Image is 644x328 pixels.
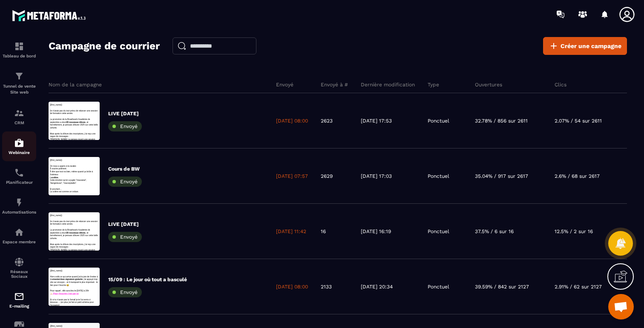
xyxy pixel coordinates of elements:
p: Quand elle reste enfouie, comprimée, ignorée — la pression monte. Et le jour où elle explose, ell... [4,121,166,168]
p: Webinaire [2,150,36,155]
p: [DATE] 16:19 [361,228,391,235]
p: LIVE [DATE] [108,110,142,117]
p: {{first_name}} [5,6,165,16]
strong: 30 nouveaux élèves [59,64,123,71]
p: Ouvertures [475,81,502,88]
p: Je n’avais pas du tout prévu de relancer une session de formation cette année. [4,26,166,45]
img: formation [14,71,24,81]
p: [DATE] 17:03 [361,173,392,180]
a: social-networksocial-networkRéseaux Sociaux [2,251,36,285]
a: formationformationTunnel de vente Site web [2,65,36,102]
p: [DATE] 20:34 [361,283,393,290]
a: 👉🏻 Pour t'inscrire c'est par ici [5,83,101,91]
p: Alors voilà ce qui arrive quand j'ai la joie de t'inviter à ma : j'ai appuyé trop vite sur envoye... [5,26,165,64]
p: Pour rappel , elle aura lieu le [DATE] à 20h [5,73,165,83]
span: Au-delà de la déflagration que j’ai vécue, il y a quand même des [5,55,165,71]
p: [DATE] 07:57 [276,173,308,180]
span: Envoyé [120,123,138,129]
p: 2.07% / 54 sur 2611 [555,117,602,124]
p: {{first_name}} [4,6,166,16]
img: automations [14,197,24,208]
img: logo [12,8,89,23]
img: automations [14,227,24,237]
p: 37.5% / 6 sur 16 [475,228,514,235]
p: 2623 [321,117,333,124]
img: formation [14,108,24,118]
p: Tableau de bord [2,54,36,58]
p: Type [428,81,439,88]
p: Espace membre [2,240,36,244]
p: Automatisations [2,210,36,214]
p: “[PERSON_NAME], tu penses rouvrir une session bientôt ?” “Je regrette tellement d’avoir attendu…” [4,121,166,149]
span: Envoyé [120,289,138,295]
p: 15/09 : Le jour où tout a basculé [108,276,187,283]
span: Créer une campagne [561,42,621,50]
p: [DATE] 08:00 [276,283,308,290]
a: formationformationCRM [2,102,36,131]
p: Et pourtant… [4,102,166,111]
p: Ponctuel [428,228,449,235]
p: 35.04% / 917 sur 2617 [475,173,528,180]
p: 32.78% / 856 sur 2611 [475,117,528,124]
p: Ce sac de cailloux il est rempli de certaines parties de toi : – des blessures, – des regrets, – ... [5,92,165,140]
a: formationformationTableau de bord [2,35,36,65]
p: CRM [2,120,36,125]
p: Quand on m’a diagnostiquée d’une sclérose en plaques il y a 3 ans, j’ai cru que tout s’écroulait. [5,54,165,73]
span: depuis. [31,74,53,81]
p: La promotion de la Breathwork Académie de septembre a réuni , et honnêtement, je pensais clôturer... [4,45,166,92]
strong: colère. [12,64,34,71]
p: 2.6% / 68 sur 2617 [555,173,600,180]
span: Les gens un peu perchés parlent toujours du “cadeau caché”… Et je dois bien reconnaître que ce ca... [5,93,162,120]
p: Et si tu n'avais pas lu l'email je te l'ai remis ci dessous ... (en plus j'ai fait un petit schém... [5,102,165,130]
span: choses assez dingues qui se sont passées [5,64,139,81]
a: automationsautomationsEspace membre [2,221,36,251]
span: Envoyé [120,179,138,185]
img: scheduler [14,168,24,178]
img: social-network [14,257,24,267]
span: Il y a quelques jours, je te parlais de mon travail… que j’ai retrouvé dans le “travail” d’une au... [5,26,156,43]
a: Créer une campagne [543,37,627,55]
p: Réseaux Sociaux [2,269,36,279]
p: La colère est comme un volcan. [4,111,166,120]
img: email [14,291,24,302]
p: Clics [555,81,566,88]
p: [DATE] 11:42 [276,228,306,235]
p: Envoyé à # [321,81,348,88]
p: Mais après la clôture des inscriptions, j’ai reçu une vague de messages : [4,102,166,121]
a: emailemailE-mailing [2,285,36,315]
p: 2.91% / 62 sur 2127 [555,283,602,290]
p: La Cette émotion qu’on a jugée "mauvaise", "dangereuse", "inacceptable". [4,63,166,92]
strong: masterclass signature gratuite [14,36,113,43]
p: 2133 [321,283,332,290]
p: LIVE [DATE] [108,221,142,228]
p: Tunnel de vente Site web [2,83,36,95]
a: schedulerschedulerPlanificateur [2,161,36,191]
a: automationsautomationsAutomatisations [2,191,36,221]
h2: Campagne de courrier [49,37,160,54]
p: Ponctuel [428,173,449,180]
p: Cours de BW [108,165,142,172]
p: Envoyé [276,81,293,88]
p: Nom de la campagne [49,81,102,88]
p: Puis j’ai découvert le lien entre nos émotions, notre stress, notre anxiété et notre systèeme ner... [5,111,165,130]
p: 12.5% / 2 sur 16 [555,228,593,235]
span: Envoyé [120,234,138,240]
img: automations [14,138,24,148]
p: [DATE] 08:00 [276,117,308,124]
p: Ponctuel [428,117,449,124]
p: 39.59% / 842 sur 2127 [475,283,529,290]
a: automationsautomationsWebinaire [2,131,36,161]
p: Planificateur [2,180,36,185]
p: E-mailing [2,304,36,308]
